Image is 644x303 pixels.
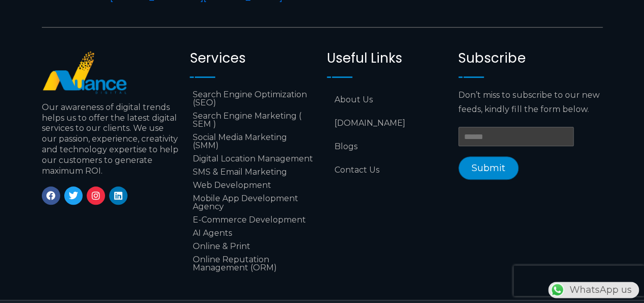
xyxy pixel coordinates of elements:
h2: Services [190,50,317,66]
a: SMS & Email Marketing [190,166,317,179]
button: Submit [458,156,519,180]
a: AI Agents [190,227,317,240]
a: Digital Location Management [190,152,317,166]
a: E-Commerce Development [190,213,317,227]
a: WhatsAppWhatsApp us [548,284,639,295]
a: Blogs [327,135,448,158]
a: Online Reputation Management (ORM) [190,253,317,274]
div: WhatsApp us [548,282,639,298]
a: Online & Print [190,240,317,253]
a: Mobile App Development Agency [190,192,317,213]
p: Don’t miss to subscribe to our new feeds, kindly fill the form below. [458,88,602,117]
a: Search Engine Optimization (SEO) [190,88,317,109]
a: [DOMAIN_NAME] [327,112,448,135]
p: Our awareness of digital trends helps us to offer the latest digital services to our clients. We ... [42,102,180,177]
a: Web Development [190,179,317,192]
h2: Useful Links [327,50,448,66]
a: Search Engine Marketing ( SEM ) [190,109,317,131]
a: Social Media Marketing (SMM) [190,131,317,152]
iframe: reCAPTCHA [513,265,644,296]
h2: Subscribe [458,50,602,66]
a: Contact Us [327,158,448,182]
a: About Us [327,88,448,112]
img: WhatsApp [549,282,565,298]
